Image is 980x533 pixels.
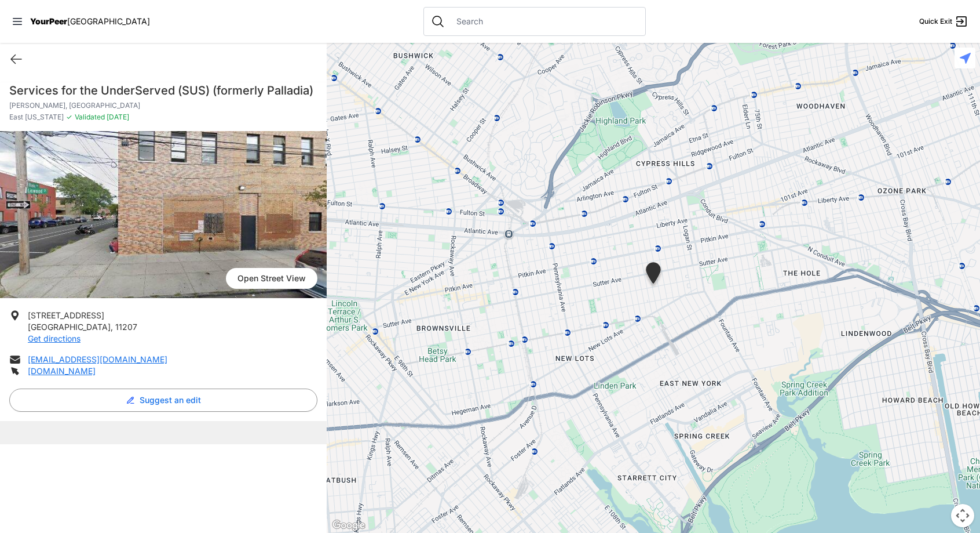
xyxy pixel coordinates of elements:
[66,113,72,122] span: ✓
[226,268,317,289] span: Open Street View
[330,518,368,533] a: Open this area in Google Maps (opens a new window)
[919,17,952,26] span: Quick Exit
[67,16,150,26] span: [GEOGRAPHIC_DATA]
[140,394,201,406] span: Suggest an edit
[951,504,974,527] button: Map camera controls
[28,333,81,343] a: Get directions
[330,518,368,533] img: Google
[115,322,137,332] span: 11207
[111,322,113,332] span: ,
[9,82,317,99] h1: Services for the UnderServed (SUS) (formerly Palladia)
[9,113,64,122] span: East [US_STATE]
[28,354,167,364] a: [EMAIL_ADDRESS][DOMAIN_NAME]
[30,18,150,25] a: YourPeer[GEOGRAPHIC_DATA]
[449,16,638,27] input: Search
[105,113,129,121] span: [DATE]
[9,101,317,110] p: [PERSON_NAME], [GEOGRAPHIC_DATA]
[28,310,104,320] span: [STREET_ADDRESS]
[28,366,96,376] a: [DOMAIN_NAME]
[643,262,663,288] div: Blake Shelter, Brooklyn
[9,389,317,412] button: Suggest an edit
[75,113,105,121] span: Validated
[919,14,968,28] a: Quick Exit
[28,322,111,332] span: [GEOGRAPHIC_DATA]
[30,16,67,26] span: YourPeer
